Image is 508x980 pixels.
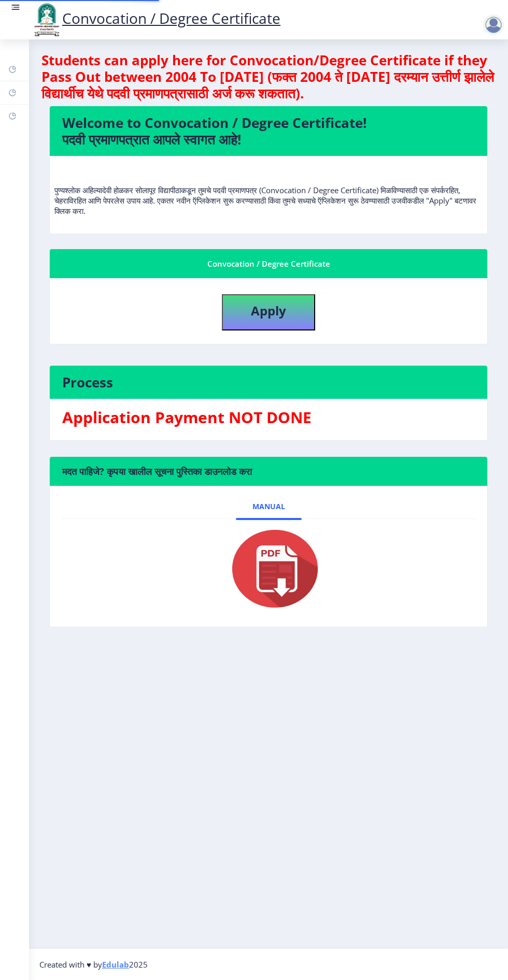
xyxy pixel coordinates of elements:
[62,407,475,428] h3: Application Payment NOT DONE
[41,52,496,102] h4: Students can apply here for Convocation/Degree Certificate if they Pass Out between 2004 To [DATE...
[62,374,475,391] h4: Process
[217,527,320,610] img: pdf.png
[62,257,475,270] div: Convocation / Degree Certificate
[31,8,280,28] a: Convocation / Degree Certificate
[252,502,285,511] span: Manual
[54,164,483,216] p: पुण्यश्लोक अहिल्यादेवी होळकर सोलापूर विद्यापीठाकडून तुमचे पदवी प्रमाणपत्र (Convocation / Degree C...
[62,114,475,148] h4: Welcome to Convocation / Degree Certificate! पदवी प्रमाणपत्रात आपले स्वागत आहे!
[222,294,315,330] button: Apply
[251,302,286,319] b: Apply
[102,959,129,970] a: Edulab
[31,2,62,37] img: logo
[236,494,302,519] a: Manual
[62,465,475,478] h6: मदत पाहिजे? कृपया खालील सूचना पुस्तिका डाउनलोड करा
[39,959,148,970] span: Created with ♥ by 2025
